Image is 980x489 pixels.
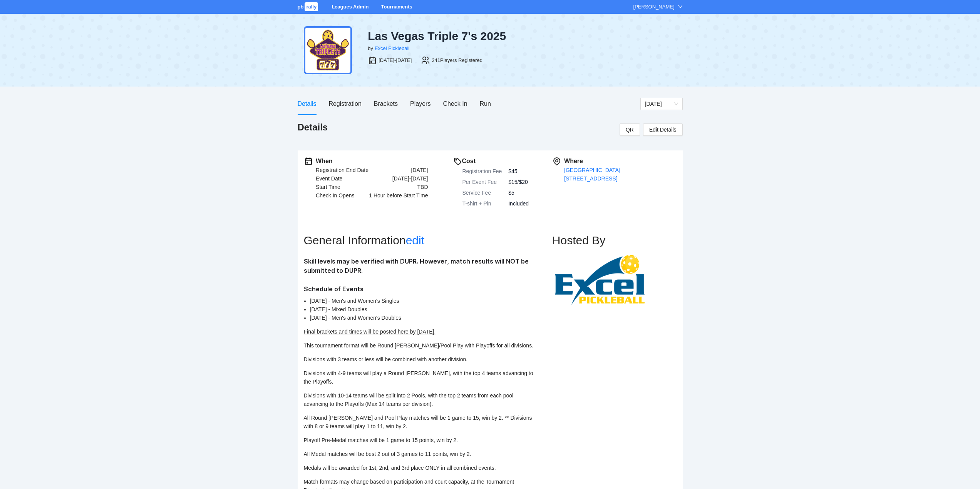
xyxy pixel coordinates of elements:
th: Registration Fee [462,166,508,177]
h2: General Information [304,234,552,247]
a: Tournaments [381,4,412,10]
td: $5 [508,187,529,198]
p: Medals will be awarded for 1st, 2nd, and 3rd place ONLY in all combined events. [304,464,535,472]
div: Las Vegas Triple 7's 2025 [368,29,548,43]
td: $15/$20 [508,177,529,187]
div: [DATE]-[DATE] [379,57,412,64]
div: Run [480,99,491,108]
button: QR [620,124,640,136]
p: All Round [PERSON_NAME] and Pool Play matches will be 1 game to 15, win by 2. ** Divisions with 8... [304,414,535,431]
span: pb [298,4,304,10]
button: Edit Details [643,124,683,136]
li: [DATE] - Men's and Women's Singles [310,297,535,305]
span: Friday [645,98,678,110]
p: Divisions with 3 teams or less will be combined with another division. [304,355,535,364]
div: Check In Opens [316,191,354,200]
td: Included [508,198,529,209]
td: $45 [508,166,529,177]
th: Service Fee [462,187,508,198]
img: excel.png [552,253,648,307]
p: Divisions with 10-14 teams will be split into 2 Pools, with the top 2 teams from each pool advanc... [304,391,535,408]
div: [DATE] [411,166,428,174]
h1: Details [298,121,328,134]
a: [GEOGRAPHIC_DATA][STREET_ADDRESS] [564,167,620,182]
span: Edit Details [649,125,677,134]
span: QR [626,125,634,134]
a: pbrally [298,4,320,10]
div: Where [564,157,676,166]
div: Start Time [316,183,340,191]
div: Event Date [316,174,342,183]
div: TBD [417,183,428,191]
div: by [368,45,373,52]
div: Brackets [374,99,398,108]
a: Leagues Admin [332,4,369,10]
div: 1 Hour before Start Time [369,191,428,200]
img: tiple-sevens-24.png [304,26,352,74]
li: [DATE] - Men's and Women's Doubles [310,314,535,322]
div: Registration [328,99,361,108]
span: down [678,4,683,9]
li: [DATE] - Mixed Doubles [310,305,535,314]
div: 241 Players Registered [432,57,482,64]
u: Final brackets and times will be posted here by [DATE]. [304,329,436,335]
a: edit [406,234,424,247]
div: Cost [462,157,529,166]
div: Players [410,99,431,108]
div: [DATE]-[DATE] [392,174,428,183]
div: When [316,157,428,166]
a: Excel Pickleball [375,45,409,51]
p: This tournament format will be Round [PERSON_NAME]/Pool Play with Playoffs for all divisions. [304,341,535,350]
th: T-shirt + Pin [462,198,508,209]
div: Details [298,99,317,108]
p: Divisions with 4-9 teams will play a Round [PERSON_NAME], with the top 4 teams advancing to the P... [304,369,535,386]
h3: Schedule of Events [304,284,535,294]
div: Registration End Date [316,166,369,174]
p: All Medal matches will be best 2 out of 3 games to 11 points, win by 2. [304,450,535,458]
p: Playoff Pre-Medal matches will be 1 game to 15 points, win by 2. [304,436,535,444]
th: Per Event Fee [462,177,508,187]
h2: Hosted By [552,234,677,247]
h3: Skill levels may be verified with DUPR. However, match results will NOT be submitted to DUPR. [304,257,535,275]
span: rally [305,2,318,11]
div: Check In [443,99,467,108]
div: [PERSON_NAME] [633,3,675,11]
